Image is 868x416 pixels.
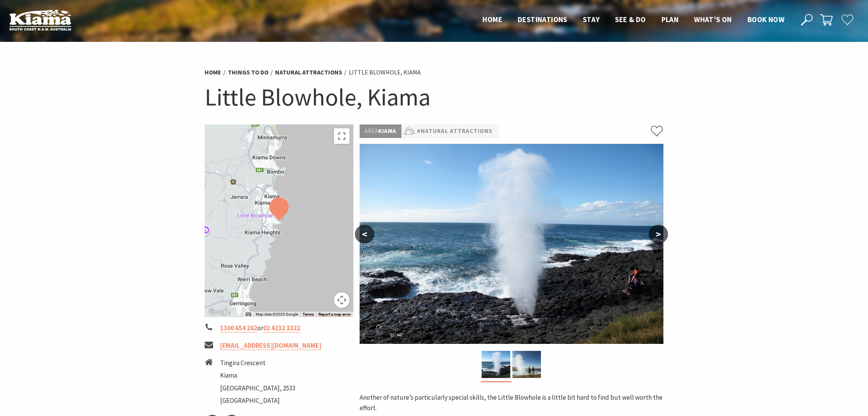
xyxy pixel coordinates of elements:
[482,15,502,24] span: Home
[220,383,295,394] li: [GEOGRAPHIC_DATA], 2533
[246,312,251,317] button: Keyboard shortcuts
[207,307,232,317] a: Click to see this area on Google Maps
[512,351,541,378] img: Little Blowhole
[615,15,646,24] span: See & Do
[649,225,668,243] button: >
[220,341,321,350] a: [EMAIL_ADDRESS][DOMAIN_NAME]
[220,395,295,406] li: [GEOGRAPHIC_DATA]
[220,358,295,368] li: Tingira Crescent
[205,68,221,76] a: Home
[349,67,421,78] li: Little Blowhole, Kiama
[747,15,784,24] span: Book now
[355,225,374,243] button: <
[583,15,600,24] span: Stay
[205,323,353,333] li: or
[334,128,350,144] button: Toggle fullscreen view
[661,15,679,24] span: Plan
[475,14,792,26] nav: Main Menu
[205,81,663,113] h1: Little Blowhole, Kiama
[694,15,732,24] span: What’s On
[9,9,71,31] img: Kiama Logo
[334,292,350,308] button: Map camera controls
[256,312,298,316] span: Map data ©2025 Google
[207,307,232,317] img: Google
[275,68,342,76] a: Natural Attractions
[319,312,351,317] a: Report a map error
[263,324,300,333] a: 02 4232 3322
[365,127,378,135] span: Area
[303,312,314,317] a: Terms (opens in new tab)
[417,126,493,136] a: #Natural Attractions
[220,324,257,333] a: 1300 654 262
[360,392,663,413] p: Another of nature’s particularly special skills, the Little Blowhole is a little bit hard to find...
[360,124,401,138] p: Kiama
[518,15,567,24] span: Destinations
[228,68,269,76] a: Things To Do
[220,370,295,381] li: Kiama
